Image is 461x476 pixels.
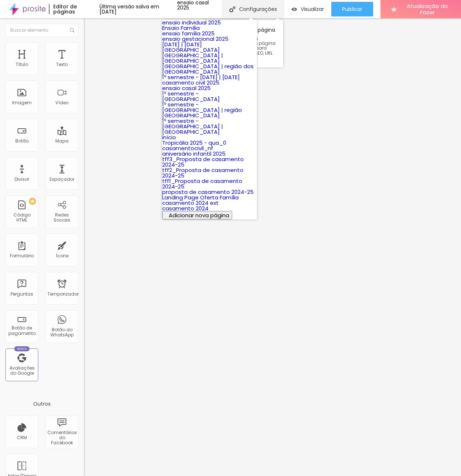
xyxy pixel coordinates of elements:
font: Publicar [342,5,362,13]
button: Publicar [331,2,373,16]
font: Temporizador [47,291,79,297]
font: Última versão salva em [DATE] [99,3,159,15]
a: casamento 2024 [162,204,208,212]
a: casamentocivil_nf [162,144,213,152]
a: Ensaio Família [162,24,200,32]
font: Botão [15,138,29,144]
font: Visualizar [301,5,324,13]
a: ensaio gestacional 2025 [162,35,228,43]
a: [DATE] | [DATE] [162,40,202,48]
a: tff2_Proposta de casamento 2024-25 [162,166,243,179]
a: ensaio casal 2025 [162,84,211,92]
font: Mapa [55,138,69,144]
a: [GEOGRAPHIC_DATA] [162,46,220,54]
a: casamento 2024 ext [162,199,219,207]
font: CRM [17,434,27,441]
font: Ícone [56,253,69,259]
font: Atualização do Fazer [407,2,448,16]
font: Outros [33,400,51,407]
a: 1º semestre - [GEOGRAPHIC_DATA] | [GEOGRAPHIC_DATA] [162,117,223,136]
a: [GEOGRAPHIC_DATA] | região dos [GEOGRAPHIC_DATA] [162,62,254,75]
font: Redes Sociais [54,212,70,223]
button: Visualizar [284,2,331,16]
font: Vídeo [55,100,69,106]
img: Ícone [70,28,74,32]
a: 1º semestre - [DATE] | [DATE] [162,73,240,81]
a: ensaio individual 2025 [162,19,221,26]
font: Espaçador [50,176,74,182]
input: Buscar elemento [5,24,78,37]
a: início [162,133,176,141]
font: Formulário [10,253,34,259]
font: Configurações [239,5,277,13]
font: Botão do WhatsApp [50,327,74,338]
a: 1º semestre - [GEOGRAPHIC_DATA] [162,90,220,103]
a: [GEOGRAPHIC_DATA] | [GEOGRAPHIC_DATA] [162,51,223,65]
font: Adicionar nova página [169,211,229,219]
a: proposta de casamento 2024-25 [162,188,254,196]
font: Editor de páginas [53,3,77,15]
font: Imagem [12,100,32,106]
a: Landing Page Oferta Família [162,194,239,201]
font: Novo [17,347,27,351]
font: Título [16,61,28,67]
a: 1º semestre - [GEOGRAPHIC_DATA] | região [GEOGRAPHIC_DATA] [162,101,242,119]
button: Adicionar nova página [162,211,232,219]
a: tff1_Proposta de casamento 2024-25 [162,177,242,190]
a: Tropicália 2025 - qua_0 [162,139,226,147]
a: tff3_Proposta de casamento 2024-25 [162,155,244,168]
font: Comentários do Facebook [47,429,77,446]
font: Botão de pagamento [8,325,36,336]
font: Texto [56,61,68,67]
font: Código HTML [13,212,31,223]
font: Perguntas [11,291,33,297]
a: ensaio família 2025 [162,30,215,37]
img: Ícone [229,6,235,12]
a: aniversário infantil 2025 [162,150,226,157]
font: Divisor [15,176,29,182]
font: Avaliações do Google [9,365,35,376]
a: casamento civil 2025 [162,79,219,86]
img: view-1.svg [292,6,297,12]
